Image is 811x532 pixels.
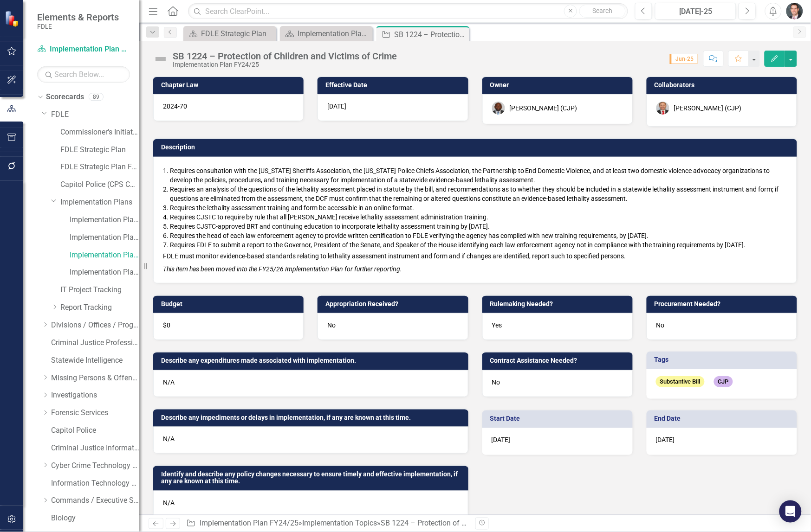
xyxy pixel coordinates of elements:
[51,425,139,436] a: Capitol Police
[714,376,733,388] span: CJP
[170,222,787,231] li: Requires CJSTC-approved BRT and continuing education to incorporate lethality assessment training...
[60,145,139,155] a: FDLE Strategic Plan
[70,267,139,278] a: Implementation Plan FY25/26
[161,357,464,364] h3: Describe any expenditures made associated with implementation.
[51,109,139,120] a: FDLE
[201,28,274,39] div: FDLE Strategic Plan
[658,6,733,17] div: [DATE]-25
[163,378,459,387] p: N/A
[170,212,787,222] li: Requires CJSTC to require by rule that all [PERSON_NAME] receive lethality assessment administrat...
[70,250,139,261] a: Implementation Plan FY24/25
[60,127,139,138] a: Commissioner's Initiative Team Project Dashboard
[161,82,299,89] h3: Chapter Law
[51,355,139,366] a: Statewide Intelligence
[161,144,792,151] h3: Description
[5,11,21,27] img: ClearPoint Strategy
[492,378,500,386] span: No
[161,301,299,308] h3: Budget
[170,204,414,212] span: Requires the lethality assessment training and form be accessible in an online format.
[655,415,792,422] h3: End Date
[46,92,84,103] a: Scorecards
[163,321,170,329] span: $0
[579,5,626,18] button: Search
[170,231,787,240] li: Requires the head of each law enforcement agency to provide written certification to FDLE verifyi...
[327,103,346,110] span: [DATE]
[153,51,168,66] img: Not Defined
[186,28,274,39] a: FDLE Strategic Plan
[170,186,779,202] span: Requires an analysis of the questions of the lethality assessment placed in statute by the bill, ...
[492,321,502,329] span: Yes
[163,434,459,443] p: N/A
[656,376,705,388] span: Substantive Bill
[51,320,139,331] a: Divisions / Offices / Programs
[51,478,139,489] a: Information Technology Services
[302,519,377,528] a: Implementation Topics
[490,415,628,422] h3: Start Date
[163,265,402,273] em: This item has been moved into the FY25/26 Implementation Plan for further reporting.
[655,82,792,89] h3: Collaborators
[490,82,628,89] h3: Owner
[170,240,787,250] li: Requires FDLE to submit a report to the Governor, President of the Senate, and Speaker of the Hou...
[674,103,742,113] div: [PERSON_NAME] (CJP)
[655,301,792,308] h3: Procurement Needed?
[188,3,628,19] input: Search ClearPoint...
[37,66,130,83] input: Search Below...
[51,495,139,506] a: Commands / Executive Support Branch FY 25/26
[37,12,119,23] span: Elements & Reports
[37,44,130,55] a: Implementation Plan FY24/25
[492,436,511,443] span: [DATE]
[60,179,139,190] a: Capitol Police (CPS COPY)
[656,102,669,115] img: Brett Kirkland
[327,321,336,329] span: No
[51,408,139,418] a: Forensic Services
[89,93,104,101] div: 89
[161,414,464,421] h3: Describe any impediments or delays in implementation, if any are known at this time.
[656,436,675,443] span: [DATE]
[170,166,787,185] li: Requires consultation with the [US_STATE] Sheriffs Association, the [US_STATE] Police Chiefs Asso...
[325,301,463,308] h3: Appropriation Received?
[593,7,613,14] span: Search
[655,356,792,363] h3: Tags
[381,519,559,528] div: SB 1224 – Protection of Children and Victims of Crime
[51,390,139,401] a: Investigations
[163,102,294,111] p: 2024-70
[298,28,370,39] div: Implementation Plan FY24/25
[325,82,463,89] h3: Effective Date
[51,373,139,384] a: Missing Persons & Offender Enforcement
[37,23,119,30] small: FDLE
[70,215,139,225] a: Implementation Plan FY22/23
[163,498,459,507] p: N/A
[60,197,139,208] a: Implementation Plans
[490,357,628,364] h3: Contract Assistance Needed?
[670,54,698,64] span: Jun-25
[282,28,370,39] a: Implementation Plan FY24/25
[60,162,139,173] a: FDLE Strategic Plan FY 25/26
[70,232,139,243] a: Implementation Plan FY23/24
[51,513,139,524] a: Biology
[186,519,468,529] div: » »
[786,3,803,19] img: Will Grissom
[51,338,139,348] a: Criminal Justice Professionalism, Standards & Training Services
[60,285,139,295] a: IT Project Tracking
[163,251,787,263] p: FDLE must monitor evidence-based standards relating to lethality assessment instrument and form a...
[656,321,665,329] span: No
[394,29,467,40] div: SB 1224 – Protection of Children and Victims of Crime
[492,102,505,115] img: Chad Brown
[51,461,139,471] a: Cyber Crime Technology & Telecommunications
[490,301,628,308] h3: Rulemaking Needed?
[655,3,736,19] button: [DATE]-25
[510,103,577,113] div: [PERSON_NAME] (CJP)
[173,51,397,61] div: SB 1224 – Protection of Children and Victims of Crime
[161,471,464,485] h3: Identify and describe any policy changes necessary to ensure timely and effective implementation,...
[779,500,802,523] div: Open Intercom Messenger
[51,443,139,454] a: Criminal Justice Information Services
[60,302,139,313] a: Report Tracking
[200,519,298,528] a: Implementation Plan FY24/25
[173,61,397,68] div: Implementation Plan FY24/25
